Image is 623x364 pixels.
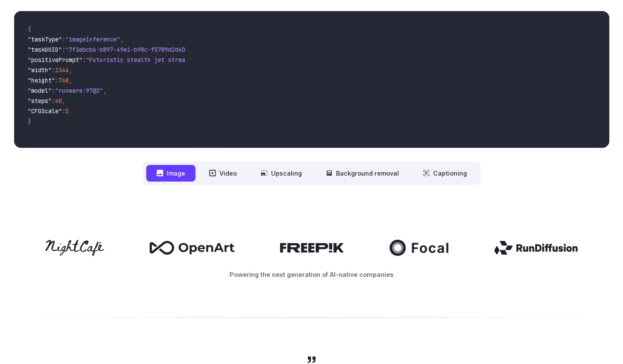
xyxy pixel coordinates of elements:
[28,107,62,115] span: "CFGScale"
[55,76,59,84] span: :
[28,35,62,43] span: "taskType"
[251,165,312,182] button: Upscaling
[28,66,52,74] span: "width"
[69,66,72,74] span: ,
[86,56,397,64] span: "Futuristic stealth jet streaking through a neon-lit cityscape with glowing purple exhaust"
[316,165,409,182] button: Background removal
[28,56,83,64] span: "positivePrompt"
[28,46,62,53] span: "taskUUID"
[199,165,247,182] button: Video
[62,107,65,115] span: :
[62,46,65,53] span: :
[28,25,31,33] span: {
[55,87,103,94] span: "runware:97@2"
[62,35,65,43] span: :
[103,87,106,94] span: ,
[413,165,477,182] button: Captioning
[55,97,62,105] span: 40
[120,35,124,43] span: ,
[52,66,55,74] span: :
[65,35,120,43] span: "imageInference"
[83,56,86,64] span: :
[59,76,69,84] span: 768
[65,107,69,115] span: 5
[55,66,69,74] span: 1344
[28,117,31,125] span: }
[28,87,52,94] span: "model"
[52,97,55,105] span: :
[28,76,55,84] span: "height"
[52,87,55,94] span: :
[65,46,195,53] span: "7f3ebcb6-b897-49e1-b98c-f5789d2d40d7"
[28,97,52,105] span: "steps"
[14,270,609,279] p: Powering the next generation of AI-native companies
[69,76,72,84] span: ,
[62,97,65,105] span: ,
[146,165,195,182] button: Image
